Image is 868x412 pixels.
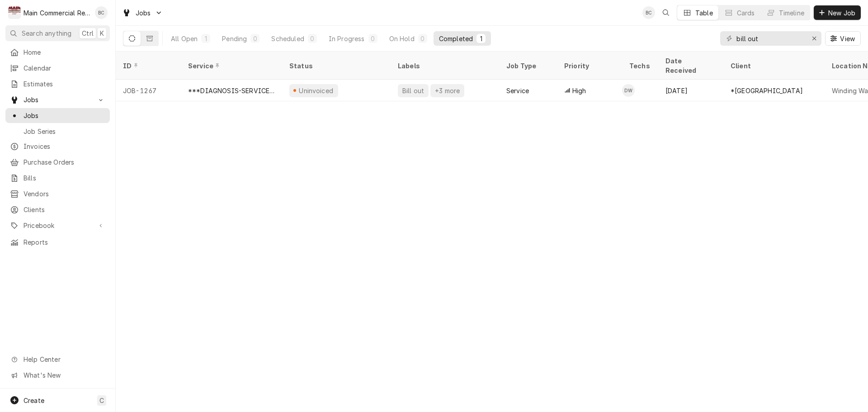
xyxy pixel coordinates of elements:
[564,61,613,71] div: Priority
[506,86,529,95] div: Service
[420,34,425,43] div: 0
[310,34,315,43] div: 0
[24,173,105,183] span: Bills
[24,355,104,364] span: Help Center
[807,31,821,46] button: Erase input
[24,95,92,104] span: Jobs
[434,86,461,95] div: +3 more
[95,6,108,19] div: Bookkeeper Main Commercial's Avatar
[298,86,335,95] div: Uninvoiced
[5,155,110,170] a: Purchase Orders
[401,86,425,95] div: Bill out
[24,63,105,73] span: Calendar
[642,6,655,19] div: Bookkeeper Main Commercial's Avatar
[736,31,804,46] input: Keyword search
[222,34,247,43] div: Pending
[24,397,44,404] span: Create
[5,186,110,201] a: Vendors
[24,127,105,136] span: Job Series
[329,34,365,43] div: In Progress
[622,84,635,97] div: DW
[5,92,110,107] a: Go to Jobs
[5,108,110,123] a: Jobs
[439,34,473,43] div: Completed
[506,61,550,71] div: Job Type
[5,352,110,367] a: Go to Help Center
[5,25,110,41] button: Search anythingCtrlK
[731,61,816,71] div: Client
[24,221,92,230] span: Pricebook
[658,80,723,101] div: [DATE]
[24,205,105,214] span: Clients
[398,61,492,71] div: Labels
[5,218,110,233] a: Go to Pricebook
[271,34,304,43] div: Scheduled
[572,86,586,95] span: High
[24,237,105,247] span: Reports
[665,56,714,75] div: Date Received
[289,61,382,71] div: Status
[22,28,71,38] span: Search anything
[5,76,110,91] a: Estimates
[116,80,181,101] div: JOB-1267
[737,8,755,18] div: Cards
[24,47,105,57] span: Home
[24,111,105,120] span: Jobs
[5,139,110,154] a: Invoices
[389,34,415,43] div: On Hold
[838,34,857,43] span: View
[95,6,108,19] div: BC
[779,8,804,18] div: Timeline
[478,34,484,43] div: 1
[5,368,110,383] a: Go to What's New
[99,396,104,405] span: C
[252,34,258,43] div: 0
[24,189,105,199] span: Vendors
[5,124,110,139] a: Job Series
[24,157,105,167] span: Purchase Orders
[203,34,208,43] div: 1
[826,8,857,18] span: New Job
[5,235,110,250] a: Reports
[5,45,110,60] a: Home
[82,28,94,38] span: Ctrl
[24,8,90,18] div: Main Commercial Refrigeration Service
[24,79,105,89] span: Estimates
[622,84,635,97] div: Dorian Wertz's Avatar
[123,61,172,71] div: ID
[118,5,166,20] a: Go to Jobs
[825,31,861,46] button: View
[24,142,105,151] span: Invoices
[5,61,110,76] a: Calendar
[629,61,651,71] div: Techs
[171,34,198,43] div: All Open
[136,8,151,18] span: Jobs
[24,370,104,380] span: What's New
[8,6,21,19] div: M
[731,86,803,95] div: *[GEOGRAPHIC_DATA]
[188,61,273,71] div: Service
[814,5,861,20] button: New Job
[5,170,110,185] a: Bills
[659,5,673,20] button: Open search
[8,6,21,19] div: Main Commercial Refrigeration Service's Avatar
[100,28,104,38] span: K
[642,6,655,19] div: BC
[5,202,110,217] a: Clients
[695,8,713,18] div: Table
[370,34,376,43] div: 0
